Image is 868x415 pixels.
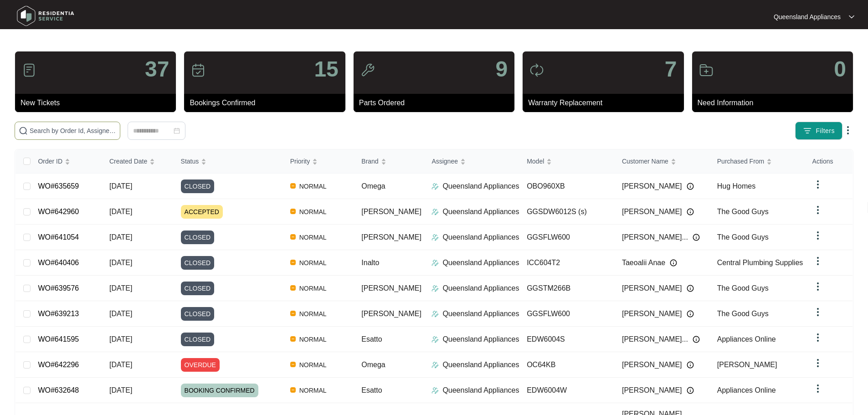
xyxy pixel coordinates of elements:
span: [PERSON_NAME] [622,283,682,294]
img: Assigner Icon [431,234,439,241]
img: dropdown arrow [812,281,823,292]
img: Vercel Logo [290,234,296,240]
th: Order ID [31,149,102,174]
span: CLOSED [181,333,215,346]
th: Customer Name [615,149,710,174]
td: GGSDW6012S (s) [519,199,615,225]
img: dropdown arrow [812,332,823,343]
span: CLOSED [181,256,215,270]
span: Priority [290,156,310,166]
span: Central Plumbing Supplies [717,259,803,266]
img: icon [699,63,714,77]
span: Assignee [431,156,458,166]
img: Vercel Logo [290,209,296,214]
span: Appliances Online [717,335,776,343]
a: WO#641595 [38,335,79,343]
span: Customer Name [622,156,668,166]
p: Queensland Appliances [442,181,519,192]
img: residentia service logo [14,2,77,30]
img: Info icon [687,387,694,394]
span: [DATE] [109,182,132,190]
span: [DATE] [109,259,132,266]
span: The Good Guys [717,208,769,215]
span: Omega [361,361,385,369]
span: Status [181,156,199,166]
th: Model [519,149,615,174]
span: NORMAL [296,257,330,268]
img: Assigner Icon [431,361,439,369]
p: Queensland Appliances [442,232,519,243]
td: GGSFLW600 [519,301,615,327]
p: Queensland Appliances [442,334,519,345]
img: Assigner Icon [431,387,439,394]
span: CLOSED [181,307,215,321]
a: WO#632648 [38,386,79,394]
img: Info icon [693,336,700,343]
span: Omega [361,182,385,190]
span: Filters [816,126,835,136]
img: icon [22,63,36,77]
img: Vercel Logo [290,260,296,265]
th: Brand [354,149,424,174]
img: Assigner Icon [431,208,439,215]
a: WO#641054 [38,233,79,241]
img: icon [529,63,544,77]
img: Assigner Icon [431,183,439,190]
span: Hug Homes [717,182,755,190]
button: filter iconFilters [795,122,842,140]
img: Assigner Icon [431,285,439,292]
th: Status [174,149,283,174]
span: [PERSON_NAME] [361,310,421,318]
img: icon [360,63,375,77]
p: Parts Ordered [359,97,514,108]
td: EDW6004W [519,378,615,403]
img: Assigner Icon [431,336,439,343]
td: GGSTM266B [519,276,615,301]
img: dropdown arrow [849,15,854,19]
img: dropdown arrow [812,230,823,241]
span: The Good Guys [717,233,769,241]
span: NORMAL [296,359,330,370]
span: [PERSON_NAME] [361,208,421,215]
td: EDW6004S [519,327,615,352]
p: Queensland Appliances [774,12,841,21]
span: [PERSON_NAME] [622,206,682,217]
img: dropdown arrow [812,383,823,394]
span: [PERSON_NAME]... [622,334,688,345]
p: Queensland Appliances [442,308,519,319]
p: 0 [834,58,846,80]
span: CLOSED [181,231,215,244]
td: GGSFLW600 [519,225,615,250]
img: Info icon [687,285,694,292]
img: Assigner Icon [431,310,439,318]
p: Queensland Appliances [442,359,519,370]
span: The Good Guys [717,284,769,292]
p: 9 [495,58,508,80]
span: NORMAL [296,206,330,217]
span: [PERSON_NAME] [622,181,682,192]
img: dropdown arrow [812,307,823,318]
span: [PERSON_NAME] [622,308,682,319]
p: Bookings Confirmed [190,97,345,108]
th: Actions [805,149,853,174]
img: Vercel Logo [290,183,296,189]
span: [DATE] [109,233,132,241]
a: WO#639576 [38,284,79,292]
td: OBO960XB [519,174,615,199]
span: [DATE] [109,310,132,318]
p: 37 [145,58,169,80]
img: dropdown arrow [812,256,823,266]
p: Queensland Appliances [442,385,519,396]
span: CLOSED [181,282,215,295]
p: 7 [665,58,677,80]
span: Purchased From [717,156,764,166]
span: NORMAL [296,334,330,345]
span: CLOSED [181,179,215,193]
img: Vercel Logo [290,387,296,393]
span: Brand [361,156,378,166]
img: Info icon [670,259,677,266]
span: [DATE] [109,335,132,343]
span: [PERSON_NAME] [622,385,682,396]
p: Queensland Appliances [442,257,519,268]
img: Info icon [687,310,694,318]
